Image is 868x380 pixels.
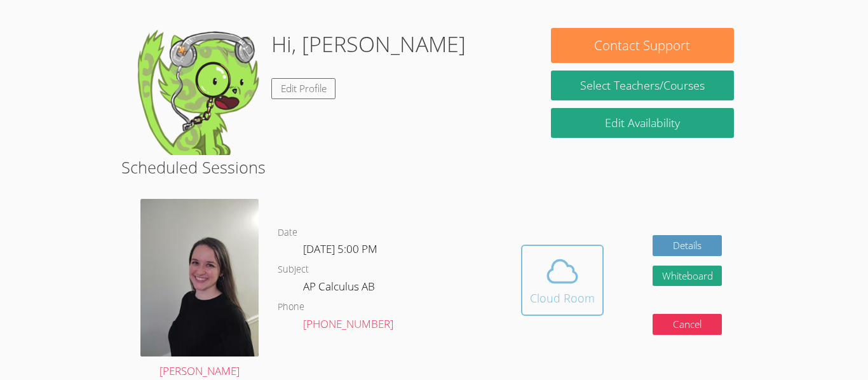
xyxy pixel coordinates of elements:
div: Cloud Room [530,289,595,307]
a: Edit Profile [271,78,336,99]
a: Details [653,235,722,256]
dt: Subject [278,262,309,278]
h1: Hi, [PERSON_NAME] [271,28,466,60]
button: Contact Support [551,28,734,63]
a: Edit Availability [551,108,734,138]
img: default.png [134,28,261,155]
button: Cloud Room [521,245,604,316]
dt: Phone [278,299,304,315]
dt: Date [278,225,297,241]
h2: Scheduled Sessions [121,155,747,179]
img: avatar.png [140,199,259,356]
a: Select Teachers/Courses [551,71,734,100]
button: Whiteboard [653,266,722,287]
a: [PHONE_NUMBER] [303,316,393,331]
dd: AP Calculus AB [303,278,377,299]
button: Cancel [653,314,722,335]
span: [DATE] 5:00 PM [303,241,377,256]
